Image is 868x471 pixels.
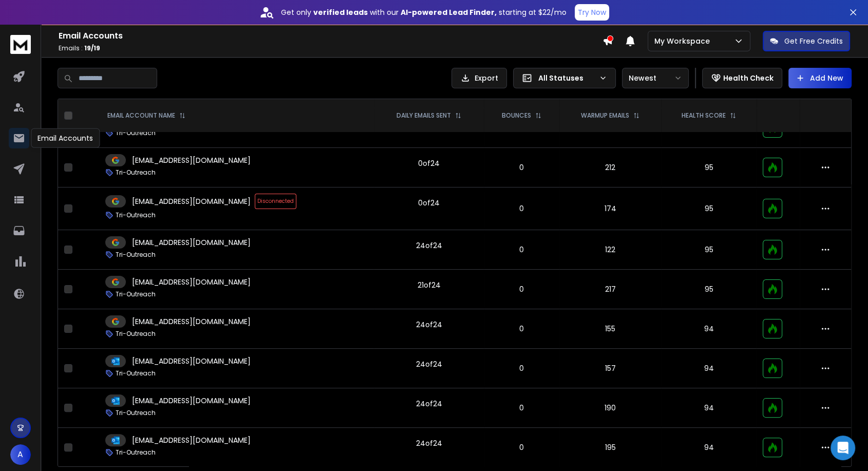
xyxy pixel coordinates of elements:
[31,128,100,148] div: Email Accounts
[116,369,156,378] p: Tri-Outreach
[661,187,757,230] td: 95
[416,438,442,448] div: 24 of 24
[661,388,757,428] td: 94
[622,68,689,88] button: Newest
[490,162,553,173] p: 0
[116,251,156,259] p: Tri-Outreach
[132,277,251,287] p: [EMAIL_ADDRESS][DOMAIN_NAME]
[132,356,251,366] p: [EMAIL_ADDRESS][DOMAIN_NAME]
[661,428,757,467] td: 94
[10,444,31,465] button: A
[116,211,156,219] p: Tri-Outreach
[116,168,156,177] p: Tri-Outreach
[763,31,850,51] button: Get Free Credits
[490,244,553,255] p: 0
[559,349,661,388] td: 157
[416,359,442,369] div: 24 of 24
[490,324,553,334] p: 0
[132,316,251,327] p: [EMAIL_ADDRESS][DOMAIN_NAME]
[559,388,661,428] td: 190
[59,30,602,42] h1: Email Accounts
[10,35,31,54] img: logo
[559,187,661,230] td: 174
[84,44,100,52] span: 19 / 19
[116,409,156,417] p: Tri-Outreach
[281,7,567,17] p: Get only with our starting at $22/mo
[116,330,156,338] p: Tri-Outreach
[559,230,661,270] td: 122
[132,395,251,406] p: [EMAIL_ADDRESS][DOMAIN_NAME]
[559,148,661,187] td: 212
[575,4,609,21] button: Try Now
[559,270,661,309] td: 217
[831,436,855,460] div: Open Intercom Messenger
[502,111,531,120] p: BOUNCES
[661,230,757,270] td: 95
[116,290,156,298] p: Tri-Outreach
[418,198,440,208] div: 0 of 24
[116,448,156,457] p: Tri-Outreach
[490,203,553,214] p: 0
[654,36,714,46] p: My Workspace
[116,129,156,137] p: Tri-Outreach
[661,349,757,388] td: 94
[661,270,757,309] td: 95
[490,442,553,453] p: 0
[490,284,553,294] p: 0
[559,428,661,467] td: 195
[416,240,442,251] div: 24 of 24
[418,158,440,168] div: 0 of 24
[132,196,251,206] p: [EMAIL_ADDRESS][DOMAIN_NAME]
[418,280,441,290] div: 21 of 24
[538,73,595,83] p: All Statuses
[784,36,843,46] p: Get Free Credits
[661,148,757,187] td: 95
[107,111,185,120] div: EMAIL ACCOUNT NAME
[723,73,773,83] p: Health Check
[132,237,251,248] p: [EMAIL_ADDRESS][DOMAIN_NAME]
[59,44,602,52] p: Emails :
[490,363,553,373] p: 0
[490,403,553,413] p: 0
[581,111,629,120] p: WARMUP EMAILS
[661,309,757,349] td: 94
[682,111,726,120] p: HEALTH SCORE
[578,7,606,17] p: Try Now
[401,7,497,17] strong: AI-powered Lead Finder,
[397,111,451,120] p: DAILY EMAILS SENT
[559,309,661,349] td: 155
[416,399,442,409] div: 24 of 24
[451,68,507,88] button: Export
[313,7,368,17] strong: verified leads
[132,155,251,165] p: [EMAIL_ADDRESS][DOMAIN_NAME]
[416,319,442,330] div: 24 of 24
[788,68,852,88] button: Add New
[255,194,296,209] span: Disconnected
[702,68,782,88] button: Health Check
[132,435,251,445] p: [EMAIL_ADDRESS][DOMAIN_NAME]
